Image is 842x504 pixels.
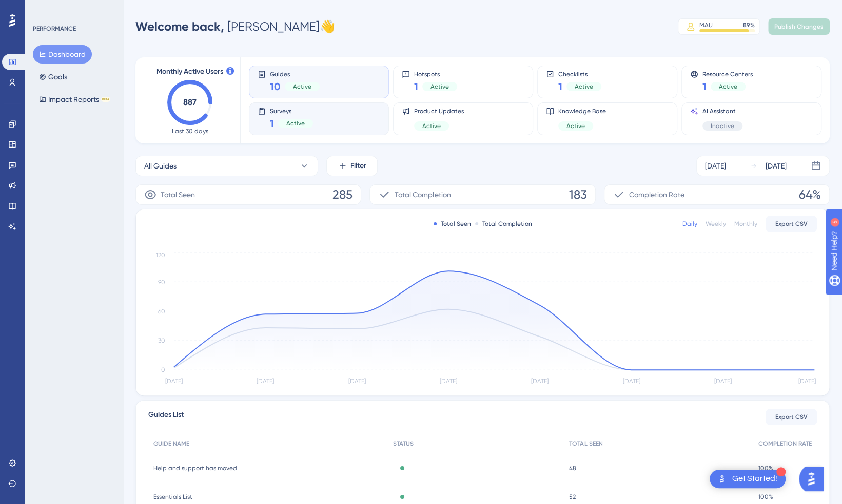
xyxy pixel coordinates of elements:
iframe: UserGuiding AI Assistant Launcher [799,464,830,494]
span: Export CSV [775,413,808,421]
div: Weekly [706,220,726,228]
span: Active [566,122,585,130]
tspan: [DATE] [622,377,640,385]
span: 64% [799,186,821,203]
span: Active [293,82,311,91]
div: [DATE] [705,160,726,172]
button: Impact ReportsBETA [33,90,116,109]
span: Product Updates [414,107,464,115]
div: 1 [776,467,786,476]
tspan: 0 [161,366,165,373]
span: Resource Centers [702,70,753,77]
span: Active [286,119,305,128]
span: 52 [569,493,576,501]
span: Inactive [711,122,734,130]
img: launcher-image-alternative-text [716,473,728,485]
tspan: [DATE] [714,377,732,385]
div: Open Get Started! checklist, remaining modules: 1 [710,470,786,488]
div: 5 [71,5,74,13]
span: Guides [270,70,320,77]
tspan: 60 [158,308,165,315]
span: 10 [270,79,281,94]
span: 1 [558,79,562,94]
span: Hotspots [414,70,457,77]
div: BETA [101,97,110,102]
button: Filter [326,156,378,176]
span: All Guides [144,160,177,172]
tspan: 30 [158,337,165,344]
span: 1 [270,116,274,131]
span: Filter [350,160,366,172]
button: Goals [33,68,73,86]
span: 183 [569,186,587,203]
span: Total Seen [161,188,195,201]
div: Total Seen [434,220,471,228]
span: Guides List [148,409,184,425]
button: Export CSV [766,216,817,232]
div: Daily [682,220,697,228]
tspan: [DATE] [165,377,183,385]
tspan: [DATE] [257,377,274,385]
span: Active [430,82,449,91]
tspan: 90 [158,279,165,286]
button: Publish Changes [768,18,830,35]
span: 48 [569,464,576,472]
tspan: [DATE] [531,377,549,385]
span: Checklists [558,70,601,77]
span: Surveys [270,107,313,114]
span: COMPLETION RATE [758,439,812,448]
span: AI Assistant [702,107,742,115]
span: Need Help? [24,3,64,15]
span: STATUS [393,439,414,448]
span: Welcome back, [135,19,224,34]
span: GUIDE NAME [153,439,189,448]
div: Get Started! [732,473,777,485]
span: 1 [414,79,418,94]
tspan: [DATE] [348,377,366,385]
div: [DATE] [766,160,787,172]
tspan: 120 [156,251,165,259]
span: Export CSV [775,220,808,228]
span: Monthly Active Users [156,66,223,78]
span: Essentials List [153,493,192,501]
div: Total Completion [475,220,532,228]
span: Total Completion [395,188,451,201]
span: 100% [758,493,773,501]
div: Monthly [734,220,757,228]
tspan: [DATE] [798,377,816,385]
span: Last 30 days [172,127,208,135]
span: 285 [332,186,353,203]
div: 89 % [743,21,755,29]
button: All Guides [135,156,318,176]
div: MAU [699,21,713,29]
div: PERFORMANCE [33,25,76,33]
span: Active [422,122,441,130]
button: Export CSV [766,409,817,425]
span: 1 [702,79,707,94]
button: Dashboard [33,45,92,64]
span: TOTAL SEEN [569,439,602,448]
text: 887 [183,97,197,107]
div: [PERSON_NAME] 👋 [135,18,335,35]
span: Active [719,82,737,91]
span: Publish Changes [774,23,824,31]
span: Knowledge Base [558,107,606,115]
span: Completion Rate [629,188,684,201]
span: 100% [758,464,773,472]
span: Help and support has moved [153,464,237,472]
tspan: [DATE] [440,377,457,385]
span: Active [575,82,593,91]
